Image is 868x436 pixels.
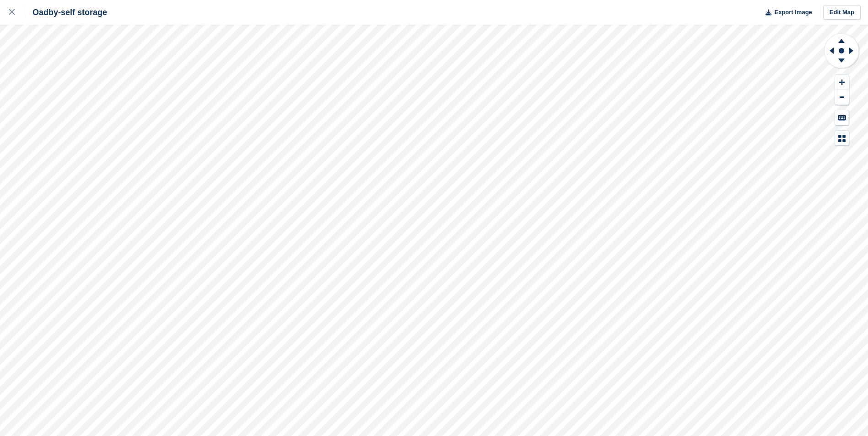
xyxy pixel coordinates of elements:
button: Map Legend [835,131,849,146]
span: Export Image [774,8,812,17]
div: Oadby-self storage [24,7,107,18]
button: Zoom In [835,75,849,90]
button: Keyboard Shortcuts [835,110,849,125]
a: Edit Map [823,5,861,20]
button: Export Image [760,5,812,20]
button: Zoom Out [835,90,849,105]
